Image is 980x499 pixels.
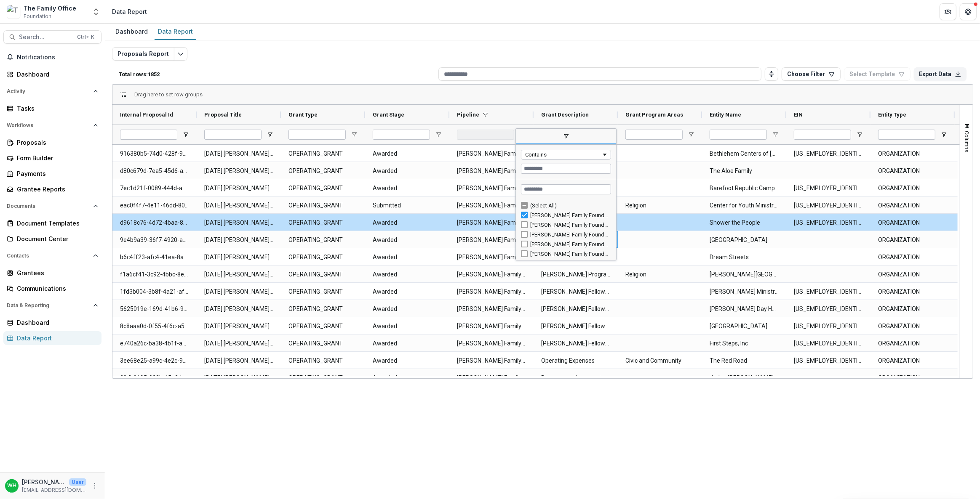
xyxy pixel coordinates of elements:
span: Awarded [373,214,442,231]
a: Dashboard [3,67,101,81]
span: d80c679d-7ea5-45d6-a452-646c61b14fd5 [120,162,189,180]
span: Awarded [373,369,442,387]
button: Open Filter Menu [856,131,863,138]
div: Communications [17,284,95,293]
a: Document Templates [3,216,101,230]
span: Awarded [373,180,442,197]
div: [PERSON_NAME] Family Foundation [US_STATE] [530,241,609,247]
span: OPERATING_GRANT [288,249,358,266]
span: Awarded [373,266,442,283]
span: OPERATING_GRANT [288,197,358,214]
button: Get Help [960,3,977,20]
span: ORGANIZATION [878,300,947,318]
nav: breadcrumb [109,5,150,18]
p: User [69,478,86,486]
span: [PERSON_NAME] Fellows 2025 [541,283,610,300]
span: OPERATING_GRANT [288,180,358,197]
button: Open Activity [3,85,101,98]
span: [PERSON_NAME] Family Foundation [457,231,526,249]
span: [PERSON_NAME] Family Foundation [457,283,526,300]
button: Open Workflows [3,119,101,132]
span: Center for Youth Ministry Training [710,197,779,214]
span: [US_EMPLOYER_IDENTIFICATION_NUMBER] [794,145,863,162]
span: ORGANIZATION [878,283,947,300]
div: The Family Office [24,4,76,13]
span: ORGANIZATION [878,266,947,283]
button: Proposals Report [112,47,174,61]
span: Grant Description [541,111,589,118]
button: Choose Filter [782,67,841,81]
button: Open Data & Reporting [3,299,101,312]
span: OPERATING_GRANT [288,145,358,162]
span: [PERSON_NAME] Fellows [DATE]-[DATE] [541,318,610,335]
span: [US_EMPLOYER_IDENTIFICATION_NUMBER] [794,352,863,369]
div: Column Menu [515,128,617,260]
span: [PERSON_NAME] Family Foundation [457,180,526,197]
span: ORGANIZATION [878,318,947,335]
span: OPERATING_GRANT [288,318,358,335]
input: Grant Program Areas Filter Input [625,130,683,140]
span: Grant Stage [373,111,404,118]
span: [DATE] [PERSON_NAME] Family Foundation The [GEOGRAPHIC_DATA] [204,352,273,369]
span: [PERSON_NAME] Day Home for Children [710,300,779,318]
div: Filter List [516,201,616,278]
span: OPERATING_GRANT [288,266,358,283]
span: [DATE] [PERSON_NAME] Family Foundation Shower the People [204,214,273,231]
input: Entity Type Filter Input [878,130,935,140]
button: Notifications [3,50,101,64]
span: Drag here to set row groups [134,91,203,98]
button: Open Filter Menu [940,131,947,138]
span: ORGANIZATION [878,180,947,197]
button: Open Filter Menu [772,131,779,138]
button: Search... [3,30,101,44]
span: OPERATING_GRANT [288,352,358,369]
a: Payments [3,167,101,180]
span: [DATE] [PERSON_NAME] Family Foundation [PERSON_NAME] Day Home for Children [204,300,273,318]
span: ORGANIZATION [878,335,947,352]
span: EIN [794,111,803,118]
a: Tasks [3,101,101,115]
span: Awarded [373,162,442,180]
a: Proposals [3,135,101,149]
span: Columns [964,131,970,152]
div: Dashboard [17,70,95,79]
input: EIN Filter Input [794,130,851,140]
span: Proposal Title [204,111,242,118]
a: Dashboard [112,24,151,40]
div: Data Report [155,25,196,37]
button: Open Documents [3,199,101,213]
span: Notifications [17,54,98,61]
span: ORGANIZATION [878,162,947,180]
div: Form Builder [17,154,95,162]
a: Grantees [3,266,101,280]
span: The Red Road [710,352,779,369]
p: [PERSON_NAME] [22,478,66,486]
span: [DATE] [PERSON_NAME] Family Foundation Bethlehem Centers of [GEOGRAPHIC_DATA] [204,145,273,162]
span: 916380b5-74d0-428f-905f-3d11331a501d [120,145,189,162]
span: [DATE] [PERSON_NAME] Family Foundation The Aloe Family [204,162,273,180]
span: OPERATING_GRANT [288,283,358,300]
div: Dashboard [17,318,95,327]
span: Shower the People [710,214,779,231]
span: ORGANIZATION [878,369,947,387]
span: [PERSON_NAME] Fellows 2025 [541,300,610,318]
input: Internal Proposal Id Filter Input [120,130,177,140]
span: [DATE] [PERSON_NAME] Family Foundation [GEOGRAPHIC_DATA] [204,231,273,249]
span: [DATE] [PERSON_NAME] Family Foundation Dream Streets [204,249,273,266]
span: Grant Type [288,111,318,118]
span: [US_EMPLOYER_IDENTIFICATION_NUMBER] [794,180,863,197]
span: [DATE] [PERSON_NAME] Family Foundation Center for Youth Ministry Training [204,197,273,214]
span: Religion [625,266,694,283]
button: Toggle auto height [765,67,778,81]
div: (Select All) [530,202,609,209]
img: The Family Office [7,5,20,19]
input: Grant Stage Filter Input [373,130,430,140]
a: Document Center [3,232,101,246]
span: Bethlehem Centers of [GEOGRAPHIC_DATA] [710,145,779,162]
input: Grant Type Filter Input [288,130,346,140]
span: OPERATING_GRANT [288,369,358,387]
span: 8c8aaa0d-0f55-4f6c-a5fd-d7740179aabc [120,318,189,335]
div: Grantee Reports [17,185,95,194]
div: Filtering operator [521,150,611,160]
span: [DATE] [PERSON_NAME] Family Foundation First Steps, Inc [204,335,273,352]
